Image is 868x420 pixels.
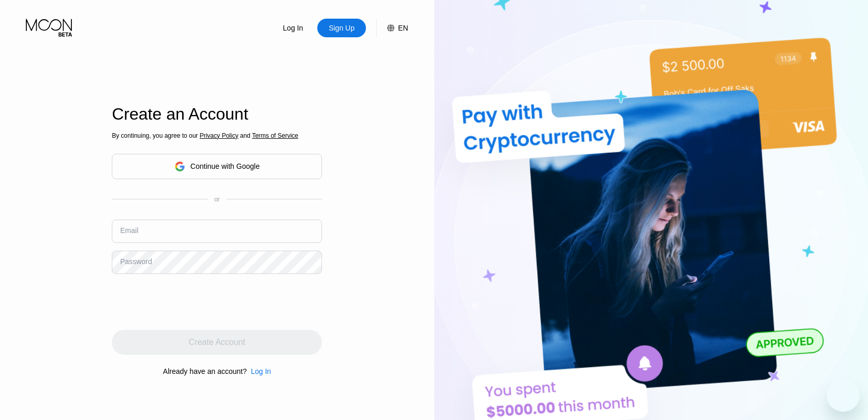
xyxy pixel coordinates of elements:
[163,367,247,375] div: Already have an account?
[827,379,860,412] iframe: Button to launch messaging window
[317,19,366,37] div: Sign Up
[112,132,322,139] div: By continuing, you agree to our
[112,282,269,322] iframe: reCAPTCHA
[112,154,322,179] div: Continue with Google
[282,23,304,33] div: Log In
[120,226,138,235] div: Email
[200,132,239,139] span: Privacy Policy
[247,367,271,375] div: Log In
[112,105,322,124] div: Create an Account
[214,196,220,203] div: or
[252,132,298,139] span: Terms of Service
[190,162,260,170] div: Continue with Google
[269,19,317,37] div: Log In
[398,24,408,32] div: EN
[328,23,356,33] div: Sign Up
[376,19,408,37] div: EN
[251,367,271,375] div: Log In
[120,257,152,266] div: Password
[238,132,252,139] span: and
